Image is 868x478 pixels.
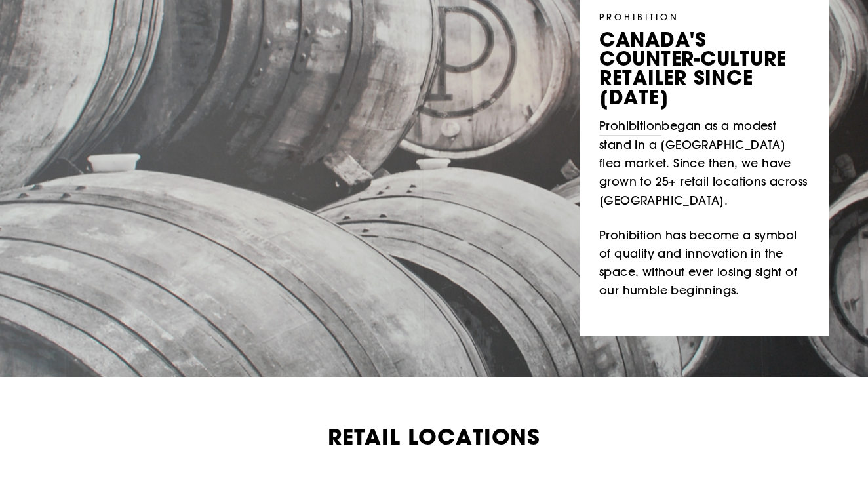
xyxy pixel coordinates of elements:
p: began as a modest stand in a [GEOGRAPHIC_DATA] flea market. Since then, we have grown to 25+ reta... [599,117,809,210]
p: canada's counter-culture retailer since [DATE] [599,30,809,107]
h2: Retail Locations [26,426,842,448]
p: Prohibition has become a symbol of quality and innovation in the space, without ever losing sight... [599,226,809,300]
p: PROHIBITION [599,10,809,24]
a: Prohibition [599,117,661,136]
